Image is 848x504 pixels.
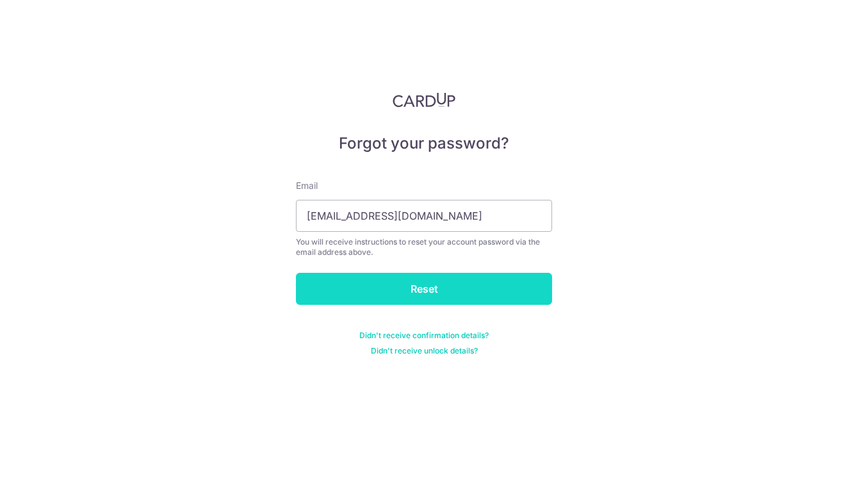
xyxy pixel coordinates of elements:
[359,330,489,341] a: Didn't receive confirmation details?
[296,200,552,232] input: Enter your Email
[296,133,552,154] h5: Forgot your password?
[296,237,552,257] div: You will receive instructions to reset your account password via the email address above.
[296,179,318,192] label: Email
[296,273,552,305] input: Reset
[371,346,478,356] a: Didn't receive unlock details?
[393,92,455,108] img: CardUp Logo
